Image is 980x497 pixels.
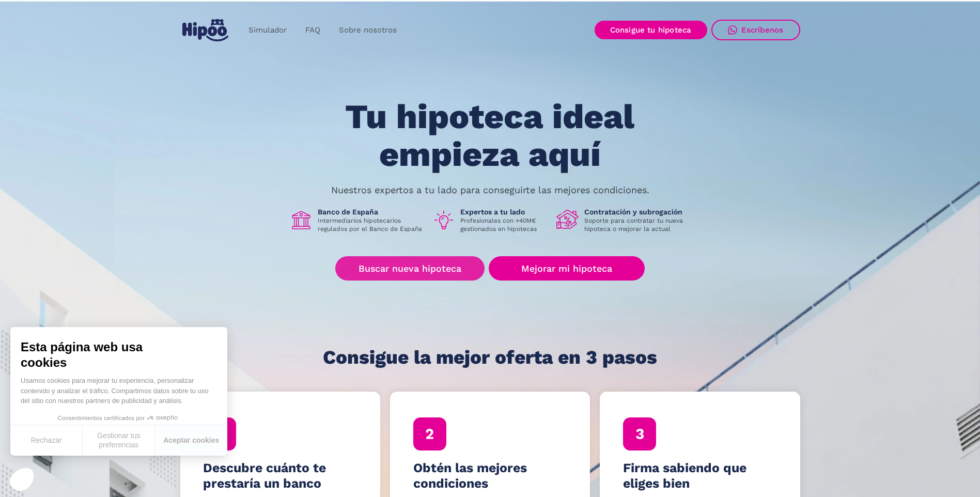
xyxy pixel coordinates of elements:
[711,20,800,40] a: Escríbenos
[318,207,424,216] h1: Banco de España
[330,20,406,40] a: Sobre nosotros
[623,460,777,491] h4: Firma sabiendo que eliges bien
[335,256,485,281] a: Buscar nueva hipoteca
[595,21,707,39] a: Consigue tu hipoteca
[413,460,567,491] h4: Obtén las mejores condiciones
[584,216,691,233] p: Soporte para contratar tu nueva hipoteca o mejorar la actual
[296,20,330,40] a: FAQ
[180,15,231,45] a: home
[239,20,296,40] a: Simulador
[203,460,357,491] h4: Descubre cuánto te prestaría un banco
[323,347,657,368] h1: Consigue la mejor oferta en 3 pasos
[460,216,548,233] p: Profesionales con +40M€ gestionados en hipotecas
[460,207,548,216] h1: Expertos a tu lado
[318,216,424,233] p: Intermediarios hipotecarios regulados por el Banco de España
[331,186,649,194] p: Nuestros expertos a tu lado para conseguirte las mejores condiciones.
[741,25,784,35] div: Escríbenos
[489,256,644,281] a: Mejorar mi hipoteca
[294,98,686,173] h1: Tu hipoteca ideal empieza aquí
[584,207,691,216] h1: Contratación y subrogación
